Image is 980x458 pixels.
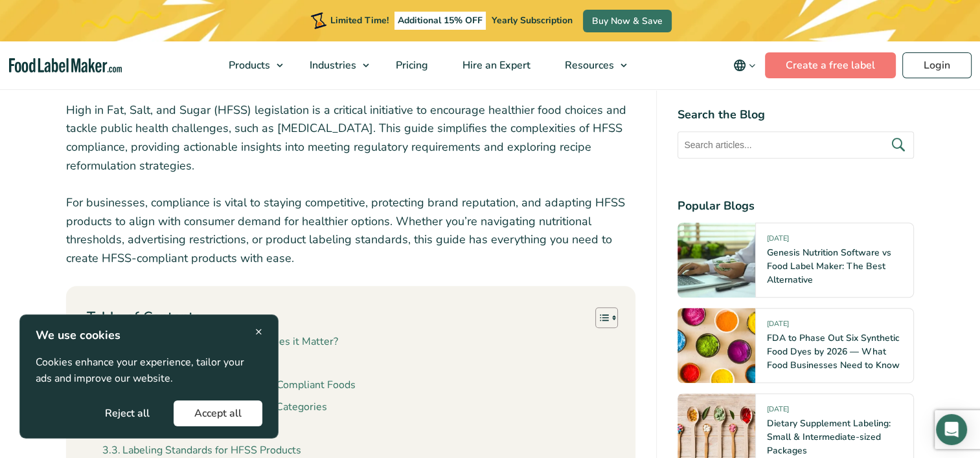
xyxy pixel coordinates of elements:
[225,58,271,72] span: Products
[678,106,914,124] h4: Search the Blog
[174,400,262,426] button: Accept all
[446,41,545,89] a: Hire an Expert
[293,41,376,89] a: Industries
[902,52,972,78] a: Login
[66,193,636,268] p: For businesses, compliance is vital to staying competitive, protecting brand reputation, and adap...
[766,404,788,419] span: [DATE]
[492,14,573,27] span: Yearly Subscription
[766,246,891,286] a: Genesis Nutrition Software vs Food Label Maker: The Best Alternative
[36,327,120,343] strong: We use cookies
[379,41,442,89] a: Pricing
[84,400,170,426] button: Reject all
[765,52,896,78] a: Create a free label
[766,234,788,248] span: [DATE]
[392,58,429,72] span: Pricing
[586,307,615,329] a: Toggle Table of Content
[766,332,899,371] a: FDA to Phase Out Six Synthetic Food Dyes by 2026 — What Food Businesses Need to Know
[394,12,486,30] span: Additional 15% OFF
[583,10,672,32] a: Buy Now & Save
[306,58,358,72] span: Industries
[678,131,914,158] input: Search articles...
[766,319,788,334] span: [DATE]
[561,58,615,72] span: Resources
[87,307,200,327] p: Table of Contents
[330,14,389,27] span: Limited Time!
[459,58,532,72] span: Hire an Expert
[66,101,636,175] p: High in Fat, Salt, and Sugar (HFSS) legislation is a critical initiative to encourage healthier f...
[766,417,890,457] a: Dietary Supplement Labeling: Small & Intermediate-sized Packages
[36,354,262,387] p: Cookies enhance your experience, tailor your ads and improve our website.
[255,323,262,340] span: ×
[936,414,967,445] div: Open Intercom Messenger
[548,41,633,89] a: Resources
[678,197,914,215] h4: Popular Blogs
[212,41,290,89] a: Products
